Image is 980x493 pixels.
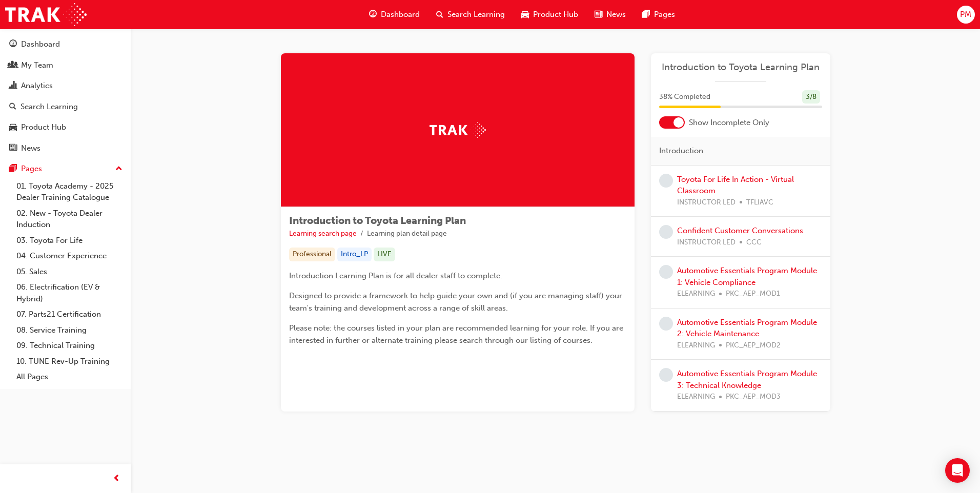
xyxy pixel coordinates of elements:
div: 3 / 8 [802,90,820,104]
a: 04. Customer Experience [12,248,127,264]
span: TFLIAVC [746,197,773,209]
span: Dashboard [381,9,420,20]
a: 06. Electrification (EV & Hybrid) [12,279,127,306]
span: News [606,9,626,20]
a: guage-iconDashboard [361,4,428,25]
a: Search Learning [4,97,127,116]
span: up-icon [115,162,122,176]
span: Introduction to Toyota Learning Plan [289,215,466,227]
div: Pages [21,163,42,175]
a: Automotive Essentials Program Module 2: Vehicle Maintenance [677,318,817,339]
a: search-iconSearch Learning [428,4,513,25]
a: 07. Parts21 Certification [12,306,127,322]
a: 10. TUNE Rev-Up Training [12,354,127,369]
span: prev-icon [113,473,120,485]
span: PKC_AEP_MOD2 [726,340,781,352]
span: guage-icon [369,8,377,21]
span: learningRecordVerb_NONE-icon [659,317,673,331]
a: pages-iconPages [634,4,683,25]
a: Introduction to Toyota Learning Plan [659,61,822,73]
span: pages-icon [9,165,17,174]
button: DashboardMy TeamAnalyticsSearch LearningProduct HubNews [4,33,127,159]
span: PKC_AEP_MOD1 [726,288,780,300]
span: Search Learning [447,9,505,20]
span: Introduction [659,145,703,157]
a: My Team [4,56,127,75]
span: search-icon [436,8,443,21]
span: learningRecordVerb_NONE-icon [659,225,673,239]
a: 08. Service Training [12,322,127,338]
a: Confident Customer Conversations [677,226,803,235]
a: Automotive Essentials Program Module 3: Technical Knowledge [677,369,817,390]
span: guage-icon [9,40,17,49]
button: Pages [4,159,127,178]
div: Product Hub [21,121,66,133]
button: PM [957,6,975,24]
span: search-icon [9,102,16,112]
div: Search Learning [21,101,78,113]
span: ELEARNING [677,340,715,352]
span: car-icon [9,123,17,132]
span: people-icon [9,61,17,70]
span: Product Hub [533,9,578,20]
span: Designed to provide a framework to help guide your own and (if you are managing staff) your team'... [289,291,624,313]
a: Dashboard [4,35,127,54]
div: Open Intercom Messenger [945,458,970,483]
span: news-icon [9,144,17,153]
div: Dashboard [21,38,60,50]
a: Automotive Essentials Program Module 1: Vehicle Compliance [677,266,817,287]
a: All Pages [12,369,127,385]
span: 38 % Completed [659,91,710,103]
span: Show Incomplete Only [689,117,769,129]
span: learningRecordVerb_NONE-icon [659,265,673,279]
a: Toyota For Life In Action - Virtual Classroom [677,175,794,196]
a: news-iconNews [586,4,634,25]
a: car-iconProduct Hub [513,4,586,25]
a: 02. New - Toyota Dealer Induction [12,206,127,233]
a: 03. Toyota For Life [12,233,127,249]
a: 01. Toyota Academy - 2025 Dealer Training Catalogue [12,178,127,206]
span: Introduction Learning Plan is for all dealer staff to complete. [289,271,502,280]
span: Please note: the courses listed in your plan are recommended learning for your role. If you are i... [289,323,625,345]
span: chart-icon [9,81,17,91]
span: ELEARNING [677,288,715,300]
span: learningRecordVerb_NONE-icon [659,368,673,382]
span: news-icon [595,8,602,21]
span: learningRecordVerb_NONE-icon [659,174,673,188]
span: Pages [654,9,675,20]
span: car-icon [521,8,529,21]
span: CCC [746,237,762,249]
div: Professional [289,248,335,261]
div: News [21,142,40,154]
a: 05. Sales [12,264,127,280]
a: News [4,139,127,158]
div: My Team [21,59,53,71]
img: Trak [430,122,486,138]
div: Intro_LP [337,248,372,261]
div: Analytics [21,80,53,92]
span: PKC_AEP_MOD3 [726,391,781,403]
span: INSTRUCTOR LED [677,197,736,209]
span: PM [960,9,971,20]
a: 09. Technical Training [12,338,127,354]
a: Analytics [4,76,127,95]
a: Product Hub [4,118,127,137]
img: Trak [5,3,87,26]
span: INSTRUCTOR LED [677,237,736,249]
a: Learning search page [289,229,357,238]
div: LIVE [374,248,395,261]
li: Learning plan detail page [367,228,447,240]
span: pages-icon [642,8,650,21]
span: ELEARNING [677,391,715,403]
